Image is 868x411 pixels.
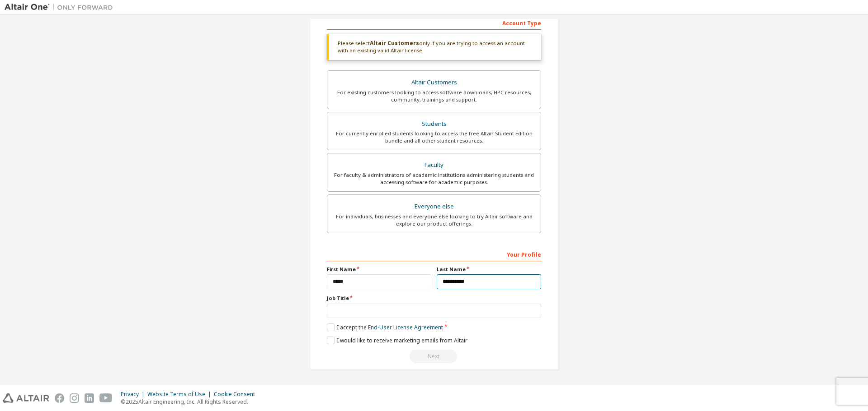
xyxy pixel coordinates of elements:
img: altair_logo.svg [3,393,49,403]
label: Job Title [327,295,541,302]
div: Everyone else [333,200,535,213]
img: youtube.svg [99,393,113,403]
img: facebook.svg [55,393,64,403]
p: © 2025 Altair Engineering, Inc. All Rights Reserved. [121,398,260,406]
div: Account Type [327,15,541,30]
div: Faculty [333,159,535,171]
img: Altair One [5,3,118,12]
label: I accept the [327,323,443,331]
div: For existing customers looking to access software downloads, HPC resources, community, trainings ... [333,89,535,103]
div: For currently enrolled students looking to access the free Altair Student Edition bundle and all ... [333,130,535,144]
div: Privacy [121,391,147,398]
img: instagram.svg [70,393,79,403]
div: Cookie Consent [214,391,260,398]
a: End-User License Agreement [368,323,443,331]
label: First Name [327,266,431,273]
div: For individuals, businesses and everyone else looking to try Altair software and explore our prod... [333,213,535,227]
div: Please select only if you are trying to access an account with an existing valid Altair license. [327,34,541,60]
div: Students [333,118,535,130]
div: Read and acccept EULA to continue [327,350,541,363]
div: Your Profile [327,247,541,261]
div: Altair Customers [333,76,535,89]
img: linkedin.svg [85,393,94,403]
label: Last Name [437,266,541,273]
div: For faculty & administrators of academic institutions administering students and accessing softwa... [333,171,535,186]
div: Website Terms of Use [147,391,214,398]
label: I would like to receive marketing emails from Altair [327,337,467,344]
b: Altair Customers [370,39,419,47]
